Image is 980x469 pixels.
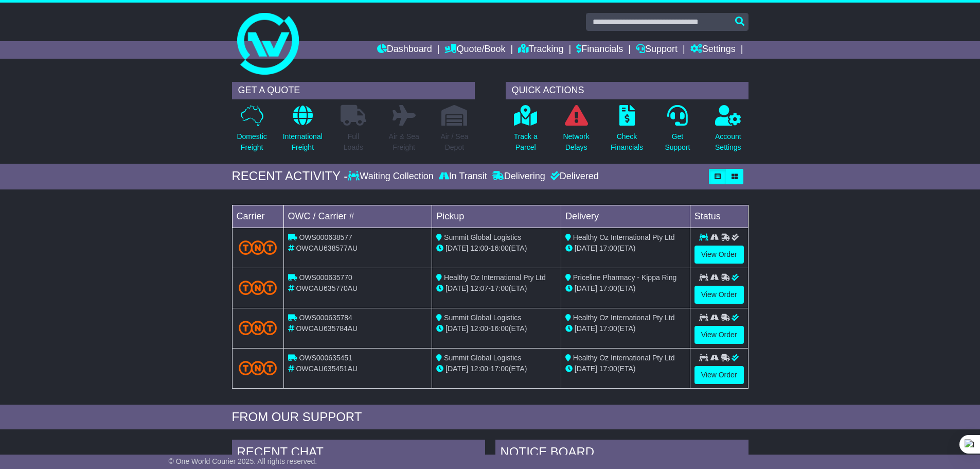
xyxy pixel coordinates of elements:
[599,364,617,373] span: 17:00
[470,324,488,333] span: 12:00
[237,131,266,153] p: Domestic Freight
[232,82,475,99] div: GET A QUOTE
[694,366,744,384] a: View Order
[575,284,597,292] span: [DATE]
[610,105,644,159] a: CheckFinancials
[599,244,617,252] span: 17:00
[239,361,277,375] img: TNT_Domestic.png
[446,244,468,252] span: [DATE]
[436,323,557,334] div: - (ETA)
[715,105,742,159] a: AccountSettings
[283,205,432,228] td: OWC / Carrier #
[239,281,277,294] img: TNT_Domestic.png
[565,243,686,254] div: (ETA)
[232,440,485,467] div: RECENT CHAT
[296,284,358,292] span: OWCAU635770AU
[299,314,352,322] span: OWS000635784
[665,131,690,153] p: Get Support
[694,246,744,264] a: View Order
[377,41,432,59] a: Dashboard
[341,131,366,153] p: Full Loads
[694,286,744,304] a: View Order
[436,243,557,254] div: - (ETA)
[436,171,490,182] div: In Transit
[299,354,352,362] span: OWS000635451
[694,326,744,344] a: View Order
[444,233,521,241] span: Summit Global Logistics
[432,205,561,228] td: Pickup
[296,364,358,373] span: OWCAU635451AU
[236,105,267,159] a: DomesticFreight
[441,131,469,153] p: Air / Sea Depot
[296,244,358,252] span: OWCAU638577AU
[446,284,468,292] span: [DATE]
[232,205,283,228] td: Carrier
[664,105,690,159] a: GetSupport
[514,131,538,153] p: Track a Parcel
[563,131,589,153] p: Network Delays
[690,205,748,228] td: Status
[169,457,317,465] span: © One World Courier 2025. All rights reserved.
[299,273,352,282] span: OWS000635770
[444,354,521,362] span: Summit Global Logistics
[470,284,488,292] span: 12:07
[436,283,557,294] div: - (ETA)
[495,440,749,467] div: NOTICE BOARD
[573,233,675,241] span: Healthy Oz International Pty Ltd
[565,283,686,294] div: (ETA)
[491,284,509,292] span: 17:00
[299,233,352,241] span: OWS000638577
[575,364,597,373] span: [DATE]
[348,171,436,182] div: Waiting Collection
[548,171,599,182] div: Delivered
[282,105,323,159] a: InternationalFreight
[232,169,348,184] div: RECENT ACTIVITY -
[690,41,736,59] a: Settings
[470,244,488,252] span: 12:00
[599,324,617,333] span: 17:00
[446,364,468,373] span: [DATE]
[239,240,277,254] img: TNT_Domestic.png
[513,105,538,159] a: Track aParcel
[636,41,678,59] a: Support
[573,314,675,322] span: Healthy Oz International Pty Ltd
[470,364,488,373] span: 12:00
[444,273,546,282] span: Healthy Oz International Pty Ltd
[562,105,590,159] a: NetworkDelays
[518,41,563,59] a: Tracking
[491,324,509,333] span: 16:00
[491,364,509,373] span: 17:00
[575,244,597,252] span: [DATE]
[491,244,509,252] span: 16:00
[565,363,686,374] div: (ETA)
[389,131,419,153] p: Air & Sea Freight
[283,131,323,153] p: International Freight
[561,205,690,228] td: Delivery
[446,324,468,333] span: [DATE]
[565,323,686,334] div: (ETA)
[599,284,617,292] span: 17:00
[444,41,505,59] a: Quote/Book
[296,324,358,333] span: OWCAU635784AU
[506,82,749,99] div: QUICK ACTIONS
[436,363,557,374] div: - (ETA)
[232,410,749,425] div: FROM OUR SUPPORT
[576,41,623,59] a: Financials
[573,354,675,362] span: Healthy Oz International Pty Ltd
[575,324,597,333] span: [DATE]
[444,314,521,322] span: Summit Global Logistics
[611,131,643,153] p: Check Financials
[573,273,677,282] span: Priceline Pharmacy - Kippa Ring
[490,171,548,182] div: Delivering
[239,321,277,335] img: TNT_Domestic.png
[715,131,741,153] p: Account Settings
